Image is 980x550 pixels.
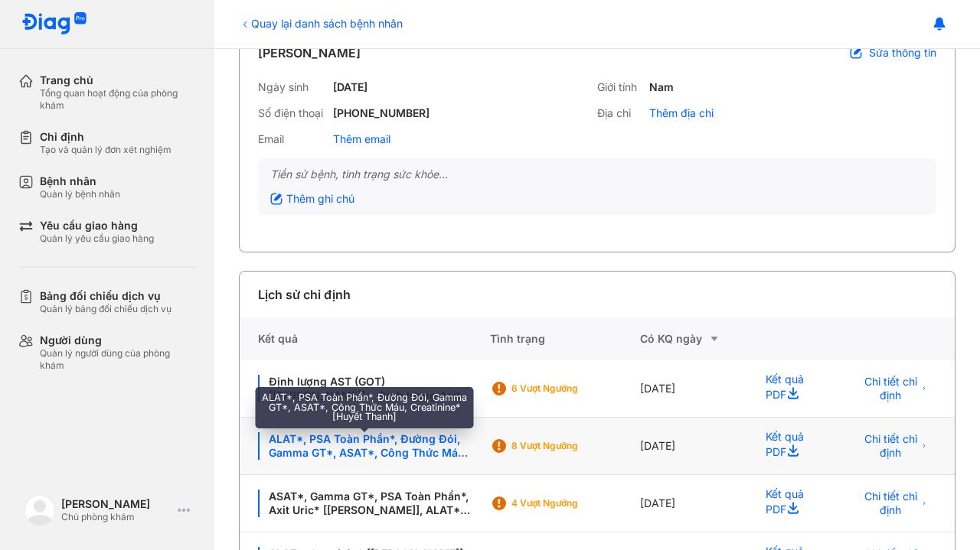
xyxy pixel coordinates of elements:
[649,80,674,94] div: Nam
[61,511,171,523] div: Chủ phòng khám
[864,432,917,460] span: Chi tiết chỉ định
[40,289,171,303] div: Bảng đối chiếu dịch vụ
[40,144,171,156] div: Tạo và quản lý đơn xét nghiệm
[40,174,120,188] div: Bệnh nhân
[854,376,936,401] button: Chi tiết chỉ định
[270,192,354,206] div: Thêm ghi chú
[270,168,924,181] div: Tiền sử bệnh, tình trạng sức khỏe...
[258,44,361,62] div: [PERSON_NAME]
[333,80,367,94] div: [DATE]
[490,317,640,360] div: Tình trạng
[747,418,836,475] div: Kết quả PDF
[747,475,836,532] div: Kết quả PDF
[239,15,403,31] div: Quay lại danh sách bệnh nhân
[258,80,327,94] div: Ngày sinh
[40,347,196,372] div: Quản lý người dùng của phòng khám
[333,132,390,146] div: Thêm email
[40,73,196,87] div: Trang chủ
[649,106,714,120] div: Thêm địa chỉ
[258,132,327,146] div: Email
[40,233,154,245] div: Quản lý yêu cầu giao hàng
[597,106,643,120] div: Địa chỉ
[240,317,490,360] div: Kết quả
[333,106,430,120] div: [PHONE_NUMBER]
[864,490,917,517] span: Chi tiết chỉ định
[747,360,836,418] div: Kết quả PDF
[640,330,747,348] div: Có KQ ngày
[597,80,643,94] div: Giới tính
[864,375,917,402] span: Chi tiết chỉ định
[258,432,472,460] div: ALAT*, PSA Toàn Phần*, Đường Đói, Gamma GT*, ASAT*, Công Thức Máu, Creatinine* [[PERSON_NAME]]
[21,12,87,36] img: logo
[640,475,747,532] div: [DATE]
[869,46,936,60] span: Sửa thông tin
[258,106,327,120] div: Số điện thoại
[24,495,55,526] img: logo
[61,497,171,511] div: [PERSON_NAME]
[640,360,747,418] div: [DATE]
[40,87,196,112] div: Tổng quan hoạt động của phòng khám
[40,303,171,315] div: Quản lý bảng đối chiếu dịch vụ
[258,285,351,304] div: Lịch sử chỉ định
[854,491,936,516] button: Chi tiết chỉ định
[40,219,154,233] div: Yêu cầu giao hàng
[258,375,472,402] div: Định lượng AST (GOT) [[PERSON_NAME]]*, Định lượng Axit Uric [Huyết Thanh]*, Đo hoạt độ ALT (GPT) ...
[511,440,634,452] div: 8 Vượt ngưỡng
[258,490,472,517] div: ASAT*, Gamma GT*, PSA Toàn Phần*, Axit Uric* [[PERSON_NAME]], ALAT*, Creatinine* [[PERSON_NAME]],...
[40,130,171,144] div: Chỉ định
[511,497,634,509] div: 4 Vượt ngưỡng
[640,418,747,475] div: [DATE]
[40,334,196,347] div: Người dùng
[854,434,936,458] button: Chi tiết chỉ định
[511,382,634,395] div: 6 Vượt ngưỡng
[40,188,120,200] div: Quản lý bệnh nhân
